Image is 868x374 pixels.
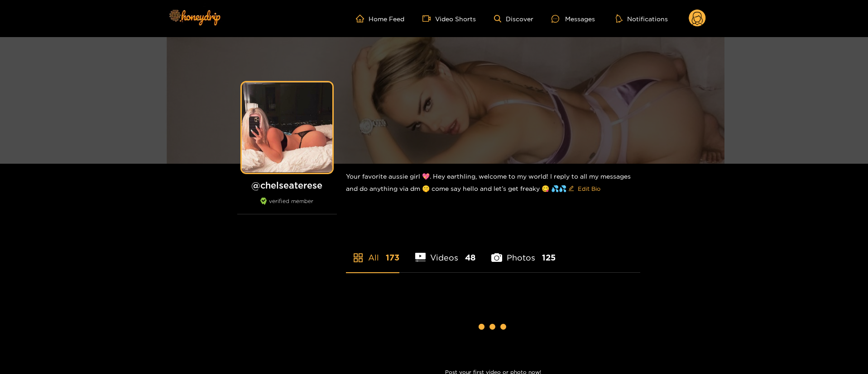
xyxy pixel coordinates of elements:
[542,252,556,263] span: 125
[386,252,399,263] span: 173
[415,232,476,272] li: Videos
[422,14,476,23] a: Video Shorts
[568,185,574,192] span: edit
[613,14,671,23] button: Notifications
[465,252,475,263] span: 48
[237,180,337,191] h1: @ chelseaterese
[346,232,399,272] li: All
[551,14,595,24] div: Messages
[356,14,404,23] a: Home Feed
[353,252,364,263] span: appstore
[491,232,556,272] li: Photos
[237,198,337,214] div: verified member
[578,184,600,193] span: Edit Bio
[422,14,435,23] span: video-camera
[494,15,533,23] a: Discover
[346,164,640,203] div: Your favorite aussie girl 💖. Hey earthling, welcome to my world! I reply to all my messages and d...
[356,14,369,23] span: home
[566,181,602,196] button: editEdit Bio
